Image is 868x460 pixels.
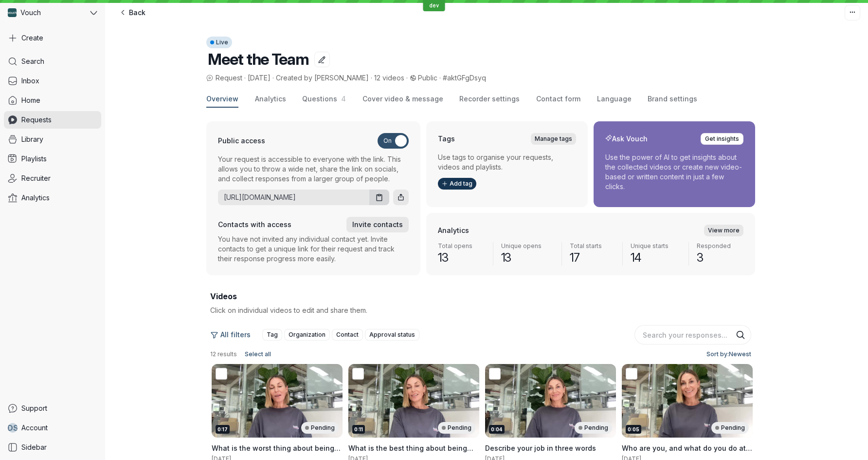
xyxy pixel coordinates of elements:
[383,133,392,149] span: On
[459,94,520,104] span: Recorder settings
[575,422,612,434] div: Pending
[241,348,275,360] button: Select all
[369,73,374,83] span: ·
[631,250,681,266] span: 14
[703,348,751,360] button: Sort by:Newest
[210,350,237,358] span: 12 results
[332,329,363,341] button: Contact
[648,94,697,104] span: Brand settings
[4,439,101,456] a: Sidebar
[336,330,359,340] span: Contact
[489,425,505,434] div: 0:04
[284,329,330,341] button: Organization
[705,134,739,144] span: Get insights
[701,133,743,145] button: Get insights
[13,423,18,433] span: S
[374,74,404,82] span: 12 videos
[21,193,50,203] span: Analytics
[4,53,101,70] a: Search
[393,190,409,205] button: Share
[314,52,330,67] button: Edit title
[218,136,265,146] h3: Public access
[4,400,101,417] a: Support
[218,154,409,184] p: Your request is accessible to everyone with the link. This allows you to throw a wide net, share ...
[4,92,101,109] a: Home
[352,425,365,434] div: 0:11
[438,178,476,190] button: Add tag
[438,226,469,235] h2: Analytics
[302,95,337,103] span: Questions
[21,173,51,183] span: Recruiter
[443,74,486,82] span: #aktGFgDsyq
[242,73,248,83] span: ·
[536,94,580,104] span: Contact form
[531,133,576,145] a: Manage tags
[210,306,475,315] p: Click on individual videos to edit and share them.
[289,330,325,340] span: Organization
[631,242,681,250] span: Unique starts
[365,329,419,341] button: Approval status
[301,422,339,434] div: Pending
[369,190,389,205] button: Copy URL
[697,250,743,266] span: 3
[218,234,409,264] p: You have not invited any individual contact yet. Invite contacts to get a unique link for their r...
[113,5,151,20] a: Back
[708,226,740,235] span: View more
[352,220,403,230] span: Invite contacts
[438,250,485,266] span: 13
[369,330,415,340] span: Approval status
[276,74,369,82] span: Created by [PERSON_NAME]
[248,74,271,82] span: [DATE]
[4,4,88,21] div: Vouch
[438,153,576,172] p: Use tags to organise your requests, videos and playlists.
[706,349,751,359] span: Sort by: Newest
[210,291,751,302] h2: Videos
[262,329,282,341] button: Tag
[501,242,554,250] span: Unique opens
[535,134,572,144] span: Manage tags
[271,73,276,83] span: ·
[255,94,286,104] span: Analytics
[21,442,47,452] span: Sidebar
[437,73,443,83] span: ·
[570,242,615,250] span: Total starts
[245,349,271,359] span: Select all
[597,94,632,104] span: Language
[418,74,437,82] span: Public
[711,422,749,434] div: Pending
[20,8,41,18] span: Vouch
[4,170,101,187] a: Recruiter
[438,422,475,434] div: Pending
[4,131,101,148] a: Library
[4,29,101,47] button: Create
[206,94,238,104] span: Overview
[4,419,101,437] a: DSAccount
[570,250,615,266] span: 17
[206,73,242,83] span: Request
[622,443,753,453] h3: Who are you, and what do you do at Zantic?
[438,134,455,144] h2: Tags
[216,425,230,434] div: 0:17
[501,250,554,266] span: 13
[4,72,101,90] a: Inbox
[218,192,365,202] a: [URL][DOMAIN_NAME]
[362,94,443,104] span: Cover video & message
[404,73,410,83] span: ·
[21,403,47,413] span: Support
[438,242,485,250] span: Total opens
[21,134,43,144] span: Library
[4,111,101,129] a: Requests
[216,37,228,48] span: Live
[21,154,47,164] span: Playlists
[218,220,291,230] h3: Contacts with access
[21,76,39,86] span: Inbox
[697,242,743,250] span: Responded
[21,57,44,66] span: Search
[210,327,256,343] button: All filters
[21,115,52,125] span: Requests
[220,330,251,340] span: All filters
[4,4,101,21] button: Vouch avatarVouch
[337,95,346,103] span: 4
[4,150,101,168] a: Playlists
[7,423,13,433] span: D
